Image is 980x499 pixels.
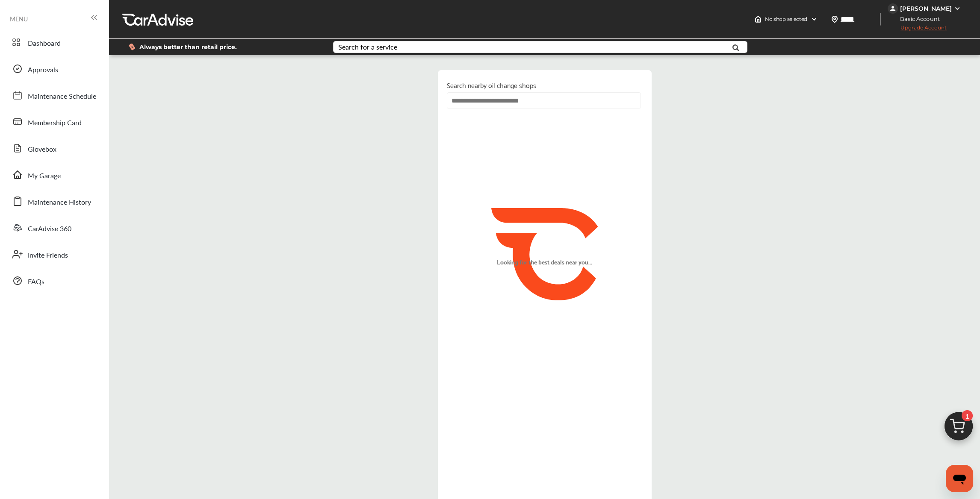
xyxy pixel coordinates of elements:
[880,13,881,26] img: header-divider.bc55588e.svg
[831,16,838,23] img: location_vector.a44bc228.svg
[28,91,96,102] span: Maintenance Schedule
[888,24,947,35] span: Upgrade Account
[28,197,91,208] span: Maintenance History
[8,137,100,159] a: Glovebox
[765,16,807,23] span: No shop selected
[129,43,135,50] img: dollor_label_vector.a70140d1.svg
[497,257,592,267] p: Looking for the best deals near you...
[938,408,979,449] img: cart_icon.3d0951e8.svg
[28,117,82,129] span: Membership Card
[954,5,961,12] img: WGsFRI8htEPBVLJbROoPRyZpYNWhNONpIPPETTm6eUC0GeLEiAAAAAElFTkSuQmCC
[8,164,100,186] a: My Garage
[28,223,71,235] span: CarAdvise 360
[888,3,898,14] img: jVpblrzwTbfkPYzPPzSLxeg0AAAAASUVORK5CYII=
[8,217,100,239] a: CarAdvise 360
[900,5,952,12] div: [PERSON_NAME]
[8,190,100,212] a: Maintenance History
[8,58,100,80] a: Approvals
[755,16,762,23] img: header-home-logo.8d720a4f.svg
[28,250,68,261] span: Invite Friends
[888,15,946,23] span: Basic Account
[946,465,973,492] iframe: Button to launch messaging window
[10,15,28,22] span: MENU
[447,79,643,91] p: Search nearby oil change shops
[139,44,237,50] span: Always better than retail price.
[811,16,818,23] img: header-down-arrow.9dd2ce7d.svg
[8,31,100,53] a: Dashboard
[962,410,973,421] span: 1
[28,276,44,288] span: FAQs
[8,111,100,133] a: Membership Card
[28,38,61,49] span: Dashboard
[28,170,61,182] span: My Garage
[28,144,56,155] span: Glovebox
[28,65,58,76] span: Approvals
[8,84,100,106] a: Maintenance Schedule
[8,270,100,292] a: FAQs
[338,44,397,50] div: Search for a service
[8,243,100,265] a: Invite Friends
